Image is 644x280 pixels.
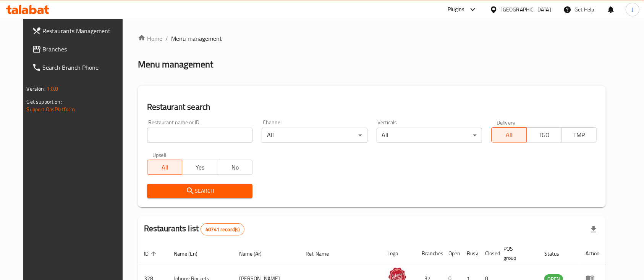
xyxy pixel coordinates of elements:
a: Branches [26,40,131,58]
a: Search Branch Phone [26,58,131,77]
button: All [491,127,527,142]
button: Search [147,184,252,198]
a: Home [138,34,162,43]
h2: Restaurants list [144,223,245,235]
span: No [220,162,249,173]
label: Upsell [152,152,167,157]
th: Open [443,242,461,265]
span: Name (En) [174,249,207,258]
span: Search Branch Phone [43,63,125,72]
span: J [632,5,633,14]
span: Version: [27,84,45,94]
div: All [262,128,367,143]
div: [GEOGRAPHIC_DATA] [501,5,551,14]
button: Yes [182,160,217,175]
input: Search for restaurant name or ID.. [147,128,252,143]
div: Total records count [201,223,244,235]
span: Get support on: [27,97,62,107]
span: Ref. Name [306,249,339,258]
label: Delivery [497,120,516,125]
h2: Restaurant search [147,101,597,113]
a: Support.OpsPlatform [27,104,75,114]
button: TMP [561,127,597,142]
div: All [377,128,482,143]
span: Restaurants Management [43,26,125,35]
span: All [495,130,524,141]
span: POS group [504,244,529,262]
span: 40741 record(s) [201,226,244,233]
span: 1.0.0 [47,84,58,94]
span: TMP [565,130,594,141]
button: No [217,160,252,175]
a: Restaurants Management [26,22,131,40]
th: Logo [382,242,416,265]
span: ID [144,249,159,258]
h2: Menu management [138,58,213,70]
span: Status [544,249,569,258]
span: Branches [43,45,125,54]
div: Export file [584,220,603,238]
span: Name (Ar) [239,249,272,258]
th: Busy [461,242,479,265]
th: Action [579,242,606,265]
span: TGO [530,130,559,141]
li: / [165,34,168,43]
div: Plugins [448,5,464,14]
th: Branches [416,242,443,265]
nav: breadcrumb [138,34,606,43]
span: Yes [185,162,214,173]
th: Closed [479,242,498,265]
span: All [150,162,180,173]
button: All [147,160,183,175]
button: TGO [526,127,562,142]
span: Menu management [171,34,222,43]
span: Search [153,186,246,196]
